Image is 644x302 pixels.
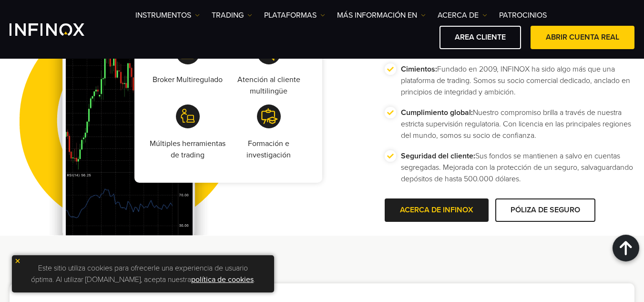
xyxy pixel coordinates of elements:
[401,63,634,98] p: Fundado en 2009, INFINOX ha sido algo más que una plataforma de trading. Somos su socio comercial...
[401,151,475,161] strong: Seguridad del cliente:
[438,10,487,21] a: ACERCA DE
[499,10,547,21] a: Patrocinios
[440,26,521,49] a: AREA CLIENTE
[531,26,634,49] a: ABRIR CUENTA REAL
[401,108,473,117] strong: Cumplimiento global:
[337,10,426,21] a: Más información en
[495,198,595,222] a: PÓLIZA DE SEGURO
[230,74,307,97] p: Atención al cliente multilingüe
[153,74,223,85] p: Broker Multiregulado
[10,23,107,36] a: INFINOX Logo
[401,150,634,185] p: Sus fondos se mantienen a salvo en cuentas segregadas. Mejorada con la protección de un seguro, s...
[149,138,226,161] p: Múltiples herramientas de trading
[17,260,269,288] p: Este sitio utiliza cookies para ofrecerle una experiencia de usuario óptima. Al utilizar [DOMAIN_...
[135,10,200,21] a: Instrumentos
[401,64,437,74] strong: Cimientos:
[191,275,254,284] a: política de cookies
[401,107,634,141] p: Nuestro compromiso brilla a través de nuestra estricta supervisión regulatoria. Con licencia en l...
[264,10,325,21] a: PLATAFORMAS
[212,10,252,21] a: TRADING
[230,138,307,161] p: Formación e investigación
[385,198,489,222] a: ACERCA DE INFINOX
[14,258,21,264] img: yellow close icon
